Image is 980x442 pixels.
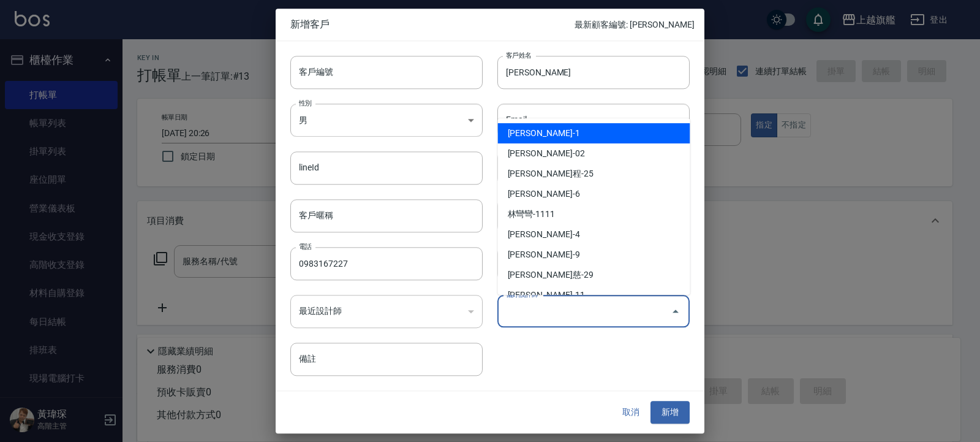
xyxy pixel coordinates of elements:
p: 最新顧客編號: [PERSON_NAME] [575,18,695,31]
label: 電話 [299,242,312,251]
button: 取消 [611,402,650,424]
li: [PERSON_NAME]-02 [498,143,690,164]
li: [PERSON_NAME]-4 [498,224,690,245]
span: 新增客戶 [290,18,575,31]
li: [PERSON_NAME]程-25 [498,164,690,184]
li: 林彎彎-1111 [498,204,690,224]
label: 性別 [299,98,312,107]
li: [PERSON_NAME]-9 [498,245,690,265]
button: Close [666,302,685,321]
li: [PERSON_NAME]-1 [498,123,690,143]
li: [PERSON_NAME]-6 [498,184,690,204]
li: [PERSON_NAME]慈-29 [498,265,690,285]
label: 客戶姓名 [506,50,532,59]
div: 男 [290,104,483,137]
button: 新增 [650,402,690,424]
li: [PERSON_NAME]-11 [498,285,690,305]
